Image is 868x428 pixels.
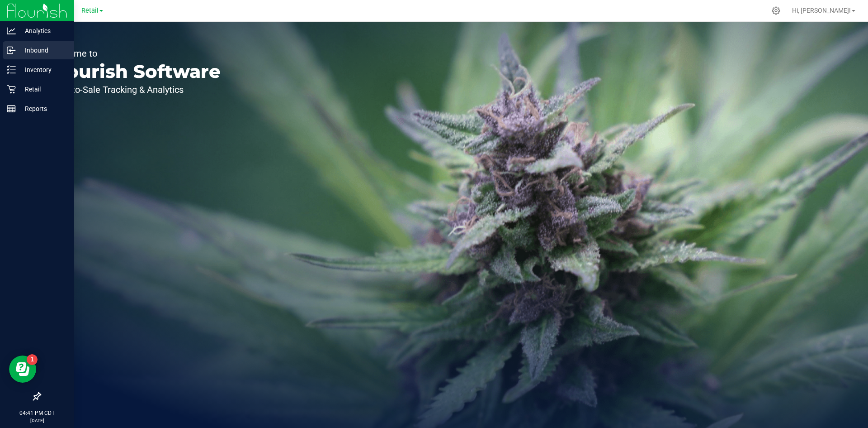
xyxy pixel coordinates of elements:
inline-svg: Analytics [7,26,16,35]
div: Manage settings [770,6,782,15]
p: Analytics [16,25,70,36]
p: [DATE] [4,417,70,424]
p: Retail [16,84,70,95]
p: 04:41 PM CDT [4,409,70,417]
p: Flourish Software [49,63,221,81]
iframe: Resource center unread badge [27,354,38,365]
inline-svg: Inbound [7,46,16,55]
span: Hi, [PERSON_NAME]! [792,7,851,14]
p: Reports [16,103,70,114]
p: Inbound [16,45,70,56]
span: Retail [81,7,99,14]
p: Seed-to-Sale Tracking & Analytics [49,85,221,94]
inline-svg: Reports [7,104,16,113]
iframe: Resource center [9,356,36,383]
inline-svg: Inventory [7,65,16,74]
inline-svg: Retail [7,85,16,94]
p: Inventory [16,64,70,75]
p: Welcome to [49,49,221,58]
